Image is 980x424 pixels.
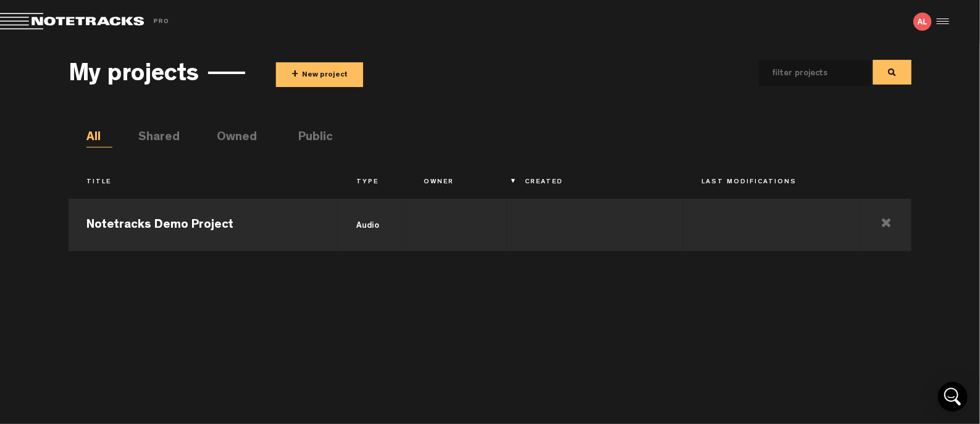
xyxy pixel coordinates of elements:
li: All [86,129,112,148]
th: Created [507,172,684,193]
li: Owned [217,129,243,148]
li: Shared [138,129,164,148]
th: Type [338,172,406,193]
div: Open Intercom Messenger [938,382,968,412]
th: Title [69,172,338,193]
img: letters [913,12,932,31]
li: Public [298,129,324,148]
th: Owner [406,172,507,193]
span: + [291,68,298,82]
h3: My projects [69,62,199,89]
th: Last Modifications [684,172,861,193]
td: audio [338,196,406,251]
td: Notetracks Demo Project [69,196,338,251]
button: +New project [276,62,363,87]
input: filter projects [760,60,851,86]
